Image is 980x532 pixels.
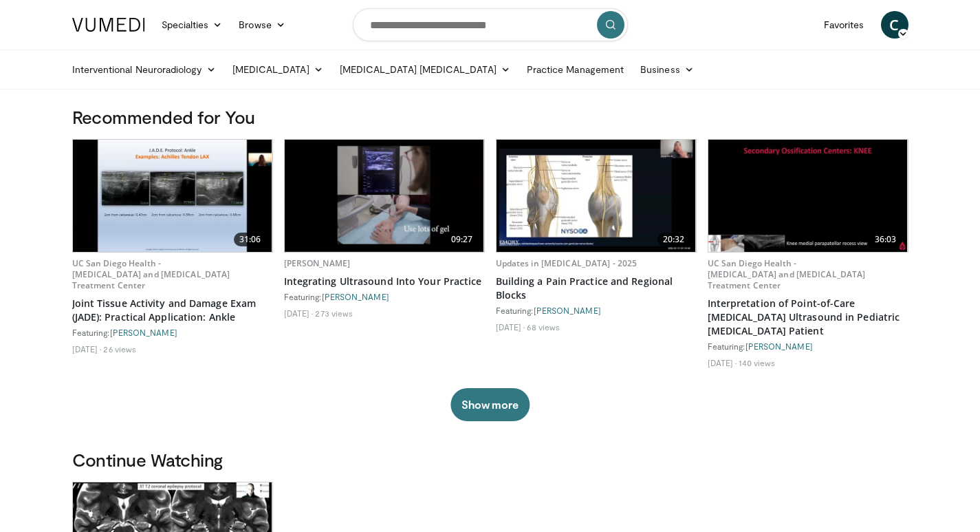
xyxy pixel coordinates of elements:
img: 8a39daf9-bb70-4038-86c6-f5e407573204.620x360_q85_upscale.jpg [285,140,484,252]
span: 09:27 [446,233,479,246]
img: 1e736873-609c-40f0-a07a-5c370735a3ff.620x360_q85_upscale.jpg [497,140,696,252]
img: f2cf6578-e068-444d-863e-805e7a418b97.620x360_q85_upscale.jpg [73,140,272,252]
li: [DATE] [72,343,102,354]
a: Interpretation of Point-of-Care [MEDICAL_DATA] Ultrasound in Pediatric [MEDICAL_DATA] Patient [708,297,908,338]
a: 20:32 [497,140,696,252]
a: Business [632,56,702,83]
a: UC San Diego Health - [MEDICAL_DATA] and [MEDICAL_DATA] Treatment Center [72,257,230,291]
span: 20:32 [657,233,690,246]
h3: Continue Watching [72,449,908,471]
a: Browse [230,11,294,39]
button: Show more [450,388,530,421]
a: [PERSON_NAME] [322,292,389,301]
span: 31:06 [234,233,267,246]
a: Building a Pain Practice and Regional Blocks [496,275,697,302]
a: 31:06 [73,140,272,252]
a: Interventional Neuroradiology [64,56,224,83]
h3: Recommended for You [72,106,908,128]
a: [PERSON_NAME] [745,341,813,351]
a: Specialties [153,11,231,39]
a: 36:03 [708,140,908,252]
a: C [881,11,908,39]
a: Joint Tissue Activity and Damage Exam (JADE): Practical Application: Ankle [72,297,273,324]
li: [DATE] [708,357,737,368]
li: [DATE] [284,308,314,319]
div: Featuring: [708,341,908,352]
li: 26 views [103,343,136,354]
li: [DATE] [496,321,525,332]
li: 273 views [315,308,353,319]
div: Featuring: [72,327,273,338]
a: 09:27 [285,140,484,252]
a: [PERSON_NAME] [284,257,351,269]
a: [MEDICAL_DATA] [MEDICAL_DATA] [331,56,519,83]
a: Integrating Ultrasound Into Your Practice [284,275,485,288]
span: 36:03 [869,233,902,246]
li: 68 views [527,321,560,332]
a: Favorites [816,11,873,39]
a: Updates in [MEDICAL_DATA] - 2025 [496,257,638,269]
a: Practice Management [519,56,632,83]
img: VuMedi Logo [72,18,145,32]
a: [MEDICAL_DATA] [224,56,331,83]
input: Search topics, interventions [353,8,628,41]
div: Featuring: [496,305,697,316]
a: [PERSON_NAME] [110,328,177,337]
li: 140 views [739,357,775,368]
div: Featuring: [284,291,485,302]
a: [PERSON_NAME] [534,306,601,315]
img: 1ba844c7-1204-49d3-a800-03a343d28242.620x360_q85_upscale.jpg [708,140,908,252]
a: UC San Diego Health - [MEDICAL_DATA] and [MEDICAL_DATA] Treatment Center [708,257,866,291]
